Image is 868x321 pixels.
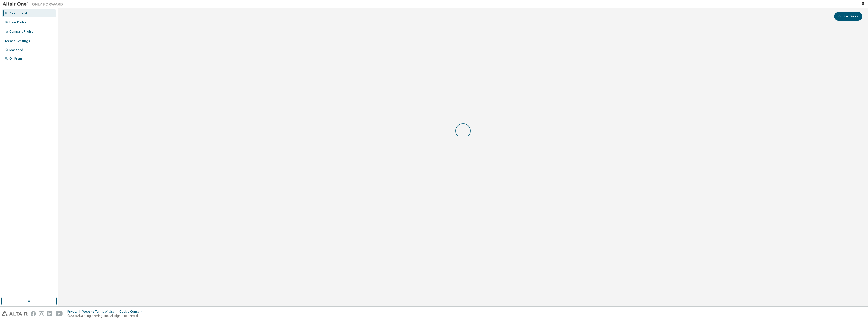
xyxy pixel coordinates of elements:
img: youtube.svg [56,311,63,316]
button: Contact Sales [834,12,862,21]
div: License Settings [3,39,30,43]
img: linkedin.svg [47,311,52,316]
div: Website Terms of Use [82,310,119,314]
div: Managed [9,48,23,52]
p: © 2025 Altair Engineering, Inc. All Rights Reserved. [67,314,145,318]
div: On Prem [9,57,22,61]
img: facebook.svg [31,311,36,316]
div: Privacy [67,310,82,314]
img: instagram.svg [39,311,44,316]
div: Dashboard [9,11,27,15]
img: Altair One [3,2,66,7]
div: Company Profile [9,30,33,34]
div: Cookie Consent [119,310,145,314]
div: User Profile [9,20,26,24]
img: altair_logo.svg [2,311,28,316]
